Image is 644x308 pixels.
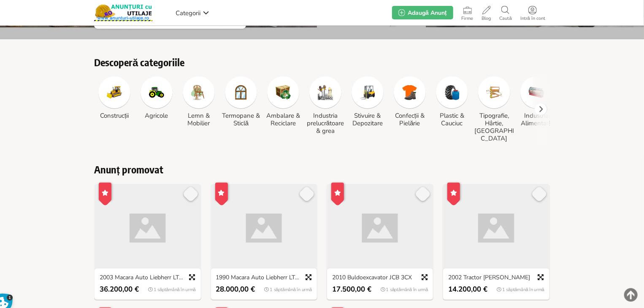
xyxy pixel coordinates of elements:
[487,85,502,100] img: Tipografie, Hârtie, Carton
[187,271,198,283] a: Previzualizare
[179,112,219,127] h3: Lemn & Mobilier
[179,76,219,127] a: Lemn & Mobilier Lemn & Mobilier
[332,285,371,294] span: 17.500,00 €
[360,85,375,100] img: Stivuire & Depozitare
[146,285,200,294] div: 1 săptămână în urmă
[303,271,314,283] a: Previzualizare
[419,271,430,283] a: Previzualizare
[94,163,550,175] h2: Anunț promovat
[182,186,199,203] a: Salvează Favorit
[516,16,549,21] span: Intră în cont
[516,76,557,127] a: Industria Alimentară Industria Alimentară
[392,6,453,19] a: Adaugă Anunț
[495,16,516,21] span: Caută
[173,6,211,19] a: Categorii
[432,112,472,127] h3: Plastic & Cauciuc
[516,4,549,21] a: Intră în cont
[95,274,200,282] a: 2003 Macara Auto Liebherr LTM 10451
[495,285,548,294] div: 1 săptămână în urmă
[531,186,548,203] a: Salvează Favorit
[191,85,206,100] img: Lemn & Mobilier
[328,274,432,282] a: 2010 Buldoexcavator JCB 3CX
[474,112,514,142] h3: Tipografie, Hârtie, [GEOGRAPHIC_DATA]
[233,85,249,100] img: Termopane & Sticlă
[263,76,303,127] a: Ambalare & Reciclare Ambalare & Reciclare
[262,285,316,294] div: 1 săptămână în urmă
[263,112,303,127] h3: Ambalare & Reciclare
[390,112,430,127] h3: Confecții & Pielărie
[474,76,514,142] a: Tipografie, Hârtie, Carton Tipografie, Hârtie, [GEOGRAPHIC_DATA]
[94,112,135,119] h3: Construcții
[347,76,388,127] a: Stivuire & Depozitare Stivuire & Depozitare
[276,85,291,100] img: Ambalare & Reciclare
[221,112,261,127] h3: Termopane & Sticlă
[402,85,417,100] img: Confecții & Pielărie
[305,112,346,135] h3: Industria prelucrătoare & grea
[211,184,317,272] img: 1990 Macara Auto Liebherr LTM 1050 50Ton
[149,85,164,100] img: Agricole
[379,285,432,294] div: 1 săptămână în urmă
[478,16,495,21] span: Blog
[216,285,255,294] span: 28.000,00 €
[136,76,177,119] a: Agricole Agricole
[478,4,495,21] a: Blog
[415,186,432,203] a: Salvează Favorit
[327,184,433,272] img: 2010 Buldoexcavator JCB 3CX
[94,56,550,68] h2: Descoperă categoriile
[94,4,152,21] img: Anunturi-Utilaje.RO
[176,9,200,17] span: Categorii
[495,4,516,21] a: Caută
[448,285,487,294] span: 14.200,00 €
[432,76,472,127] a: Plastic & Cauciuc Plastic & Cauciuc
[305,76,346,135] a: Industria prelucrătoare & grea Industria prelucrătoare & grea
[212,274,316,282] a: 1990 Macara Auto Liebherr LTM 1050 50Ton
[7,294,13,301] span: 1
[457,4,478,21] a: Firme
[408,9,446,17] span: Adaugă Anunț
[318,85,333,100] img: Industria prelucrătoare & grea
[298,186,315,203] a: Salvează Favorit
[535,271,547,283] a: Previzualizare
[100,285,139,294] span: 36.200,00 €
[443,184,549,272] img: 2002 Tractor John Deere
[94,76,135,119] a: Construcții Construcții
[107,85,122,100] img: Construcții
[347,112,388,127] h3: Stivuire & Depozitare
[390,76,430,127] a: Confecții & Pielărie Confecții & Pielărie
[444,274,548,282] a: 2002 Tractor [PERSON_NAME]
[516,112,557,127] h3: Industria Alimentară
[624,288,638,302] img: scroll-to-top.png
[444,85,460,100] img: Plastic & Cauciuc
[457,16,478,21] span: Firme
[221,76,261,127] a: Termopane & Sticlă Termopane & Sticlă
[136,112,177,119] h3: Agricole
[95,184,200,272] img: 2003 Macara Auto Liebherr LTM 10451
